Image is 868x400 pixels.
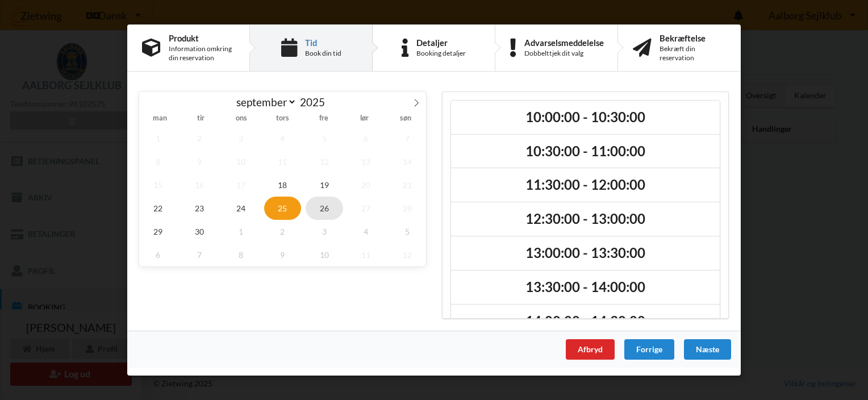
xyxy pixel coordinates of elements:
div: Bekræftelse [660,34,726,43]
span: september 8, 2025 [139,150,177,173]
div: Booking detaljer [416,49,466,58]
span: september 17, 2025 [222,173,260,197]
span: ons [221,115,262,123]
h2: 13:30:00 - 14:00:00 [459,278,712,296]
span: september 6, 2025 [347,127,385,150]
div: Tid [305,38,341,47]
span: oktober 8, 2025 [222,243,260,266]
h2: 11:30:00 - 12:00:00 [459,177,712,194]
span: tors [262,115,303,123]
span: oktober 6, 2025 [139,243,177,266]
span: september 18, 2025 [264,173,302,197]
div: Bekræft din reservation [660,44,726,63]
span: september 4, 2025 [264,127,302,150]
span: september 21, 2025 [389,173,426,197]
span: september 16, 2025 [181,173,218,197]
input: Year [297,95,334,109]
span: september 26, 2025 [306,197,343,220]
select: Month [231,95,297,109]
span: tir [180,115,221,123]
div: Dobbelttjek dit valg [524,49,604,58]
span: september 3, 2025 [222,127,260,150]
span: september 11, 2025 [264,150,302,173]
div: Næste [684,339,731,360]
span: september 23, 2025 [181,197,218,220]
span: oktober 9, 2025 [264,243,302,266]
span: september 5, 2025 [306,127,343,150]
span: oktober 7, 2025 [181,243,218,266]
span: oktober 11, 2025 [347,243,385,266]
h2: 14:00:00 - 14:30:00 [459,312,712,330]
h2: 10:30:00 - 11:00:00 [459,143,712,160]
span: september 12, 2025 [306,150,343,173]
div: Detaljer [416,38,466,47]
span: september 24, 2025 [222,197,260,220]
span: september 22, 2025 [139,197,177,220]
span: september 29, 2025 [139,220,177,243]
span: september 14, 2025 [389,150,426,173]
h2: 13:00:00 - 13:30:00 [459,244,712,262]
span: oktober 1, 2025 [222,220,260,243]
span: september 13, 2025 [347,150,385,173]
span: oktober 5, 2025 [389,220,426,243]
div: Information omkring din reservation [169,44,235,63]
span: oktober 10, 2025 [306,243,343,266]
span: oktober 12, 2025 [389,243,426,266]
span: fre [303,115,344,123]
span: oktober 3, 2025 [306,220,343,243]
span: oktober 4, 2025 [347,220,385,243]
span: september 28, 2025 [389,197,426,220]
h2: 10:00:00 - 10:30:00 [459,109,712,126]
span: september 1, 2025 [139,127,177,150]
span: september 19, 2025 [306,173,343,197]
div: Afbryd [566,339,615,360]
span: september 2, 2025 [181,127,218,150]
div: Forrige [624,339,674,360]
span: september 20, 2025 [347,173,385,197]
span: september 10, 2025 [222,150,260,173]
span: man [139,115,180,123]
span: september 9, 2025 [181,150,218,173]
span: søn [385,115,426,123]
span: oktober 2, 2025 [264,220,302,243]
span: september 15, 2025 [139,173,177,197]
span: september 27, 2025 [347,197,385,220]
span: lør [344,115,385,123]
span: september 25, 2025 [264,197,302,220]
div: Book din tid [305,49,341,58]
span: september 7, 2025 [389,127,426,150]
span: september 30, 2025 [181,220,218,243]
h2: 12:30:00 - 13:00:00 [459,210,712,228]
div: Advarselsmeddelelse [524,38,604,47]
div: Produkt [169,34,235,43]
